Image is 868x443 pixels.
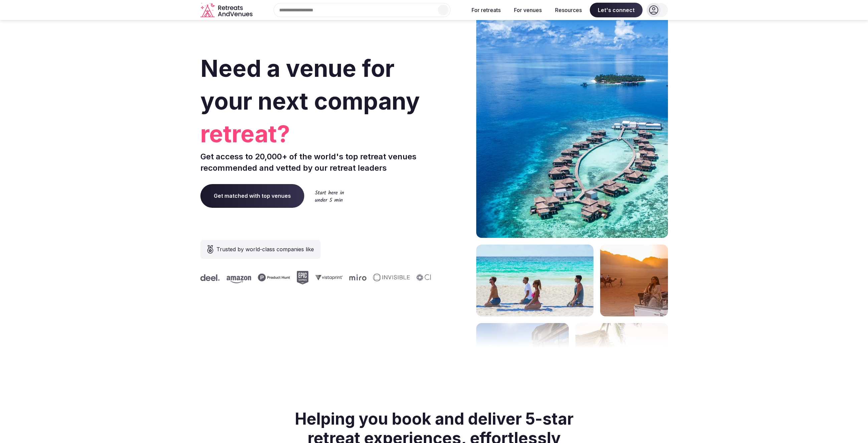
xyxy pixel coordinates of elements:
[200,151,431,173] p: Get access to 20,000+ of the world's top retreat venues recommended and vetted by our retreat lea...
[216,245,314,253] span: Trusted by world-class companies like
[509,3,547,17] button: For venues
[200,184,304,207] a: Get matched with top venues
[297,271,309,284] svg: Epic Games company logo
[200,3,254,18] svg: Retreats and Venues company logo
[373,274,410,282] svg: Invisible company logo
[590,3,643,17] span: Let's connect
[476,245,593,316] img: yoga on tropical beach
[200,54,420,115] span: Need a venue for your next company
[550,3,587,17] button: Resources
[200,3,254,18] a: Visit the homepage
[466,3,506,17] button: For retreats
[200,274,220,281] svg: Deel company logo
[200,118,431,150] span: retreat?
[600,245,668,316] img: woman sitting in back of truck with camels
[349,274,366,281] svg: Miro company logo
[315,190,344,202] img: Start here in under 5 min
[315,275,343,280] svg: Vistaprint company logo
